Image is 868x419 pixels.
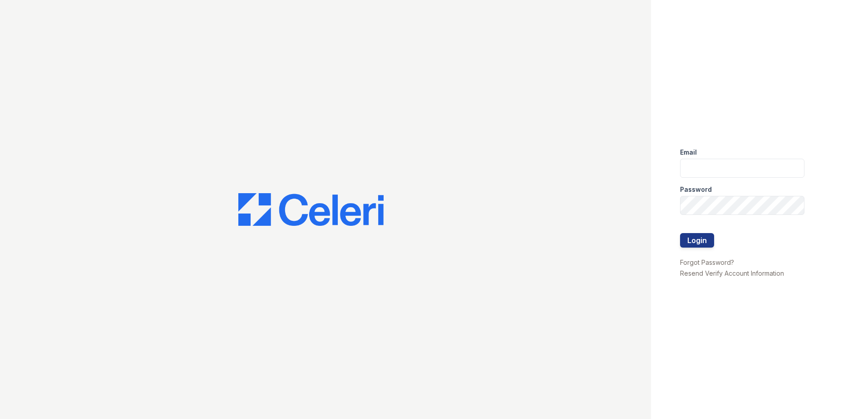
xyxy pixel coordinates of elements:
[680,258,734,266] a: Forgot Password?
[680,233,714,248] button: Login
[680,269,784,277] a: Resend Verify Account Information
[680,185,712,194] label: Password
[238,193,384,226] img: CE_Logo_Blue-a8612792a0a2168367f1c8372b55b34899dd931a85d93a1a3d3e32e68fde9ad4.png
[680,148,697,157] label: Email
